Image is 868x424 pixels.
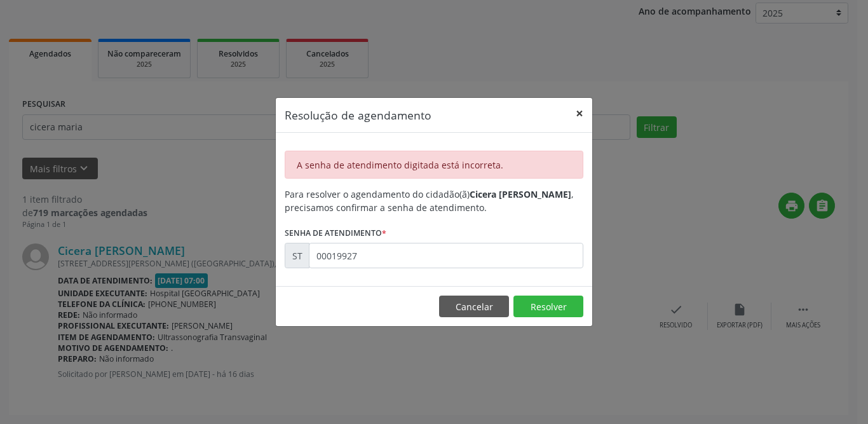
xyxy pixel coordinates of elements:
b: Cicera [PERSON_NAME] [470,188,571,200]
h5: Resolução de agendamento [285,107,431,123]
label: Senha de atendimento [285,223,386,243]
div: A senha de atendimento digitada está incorreta. [285,151,583,179]
button: Cancelar [439,296,509,317]
button: Close [567,98,592,129]
button: Resolver [513,296,583,317]
div: Para resolver o agendamento do cidadão(ã) , precisamos confirmar a senha de atendimento. [285,188,583,214]
div: ST [285,243,309,268]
